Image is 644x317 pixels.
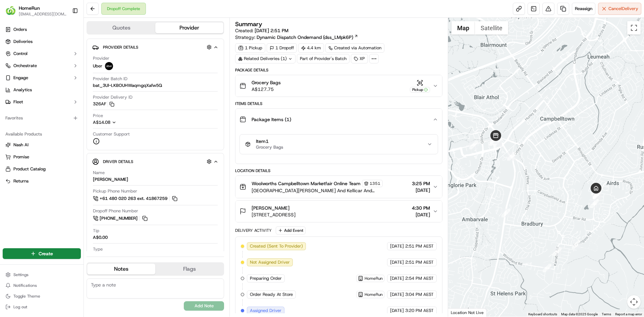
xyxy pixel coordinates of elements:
span: HomeRun [365,292,383,297]
span: Grocery Bags [256,145,283,150]
span: [PERSON_NAME] [252,205,289,211]
div: 7 [493,137,502,146]
img: 1736555255976-a54dd68f-1ca7-489b-9aae-adbdc363a1c4 [7,64,19,76]
button: 326AF [93,101,114,107]
span: [GEOGRAPHIC_DATA][PERSON_NAME] And Kellicar And [GEOGRAPHIC_DATA], [GEOGRAPHIC_DATA], [GEOGRAPHIC... [252,187,409,194]
span: Fleet [13,99,23,105]
button: Item1Grocery Bags [240,135,437,154]
button: Toggle fullscreen view [627,21,641,35]
div: 13 [572,240,581,249]
span: Promise [13,154,29,160]
span: 4:30 PM [412,205,430,211]
span: Knowledge Base [13,97,51,104]
span: Cancel Delivery [608,6,638,12]
button: HomeRunHomeRun[EMAIL_ADDRESS][DOMAIN_NAME] [3,3,69,19]
span: Tip [93,228,99,234]
button: Log out [3,302,81,312]
span: [DATE] [390,259,404,265]
button: Create [3,248,81,259]
button: A$14.08 [93,119,152,125]
div: 1 Dropoff [267,43,297,53]
span: [DATE] [390,308,404,314]
span: Engage [13,75,28,81]
a: Analytics [3,85,81,95]
span: Deliveries [13,39,33,45]
button: Grocery BagsA$127.75Pickup [235,75,442,97]
a: Orders [3,24,81,35]
span: Orders [13,27,27,33]
a: Report a map error [615,312,642,316]
div: 4 [493,139,502,147]
span: [DATE] [412,187,430,194]
span: Package Items ( 1 ) [252,116,291,123]
div: Location Details [235,168,442,173]
button: Fleet [3,97,81,107]
button: Returns [3,176,81,187]
input: Got a question? Start typing here... [17,43,121,50]
a: Product Catalog [5,166,78,172]
button: HomeRun [19,5,40,11]
span: A$14.08 [93,119,110,125]
a: 📗Knowledge Base [4,95,54,107]
button: Pickup [410,80,430,93]
span: Nash AI [13,142,29,148]
button: CancelDelivery [598,3,641,15]
span: Order Ready At Store [250,292,293,298]
span: Orchestrate [13,63,37,69]
button: Woolworths Campbelltown Marketfair Online Team1351[GEOGRAPHIC_DATA][PERSON_NAME] And Kellicar And... [235,176,442,198]
div: 15 [591,187,600,195]
span: Map data ©2025 Google [561,312,598,316]
button: Start new chat [114,66,122,74]
span: Dropoff Phone Number [93,208,138,214]
button: Orchestrate [3,60,81,71]
a: Nash AI [5,142,78,148]
button: Driver Details [92,156,218,167]
span: Not Assigned Driver [250,259,290,265]
div: Start new chat [23,64,110,71]
div: Delivery Activity [235,228,272,233]
img: Google [450,308,472,317]
a: +61 480 020 263 ext. 41867259 [93,195,178,202]
button: Reassign [572,3,595,15]
a: Deliveries [3,36,81,47]
span: +61 480 020 263 ext. 41867259 [100,196,167,202]
span: Created: [235,27,288,34]
span: Assigned Driver [250,308,281,314]
div: [PERSON_NAME] [93,176,128,182]
button: Flags [155,264,223,274]
span: Provider Batch ID [93,76,127,82]
span: 1351 [370,181,380,186]
button: Keyboard shortcuts [528,312,557,317]
a: Created via Automation [325,43,384,53]
span: Created (Sent To Provider) [250,243,303,249]
span: Dynamic Dispatch Ondemand (dss_LMpk6P) [257,34,353,41]
div: Related Deliveries (1) [235,54,296,63]
button: Notifications [3,281,81,290]
button: Map camera controls [627,295,641,309]
span: Item 1 [256,139,283,145]
button: Quotes [87,22,155,33]
button: [EMAIL_ADDRESS][DOMAIN_NAME] [19,11,67,17]
a: Powered byPylon [47,113,81,119]
span: 2:51 PM AEST [405,243,434,249]
span: [STREET_ADDRESS] [252,211,296,218]
span: Provider [93,55,109,61]
div: 9 [507,152,516,161]
span: Grocery Bags [252,79,281,86]
span: [DATE] [412,211,430,218]
div: Location Not Live [448,308,487,317]
span: Type [93,246,103,252]
h3: Summary [235,21,262,27]
button: Add Event [276,226,306,234]
button: [PERSON_NAME][STREET_ADDRESS]4:30 PM[DATE] [235,201,442,222]
a: [PHONE_NUMBER] [93,215,149,222]
span: Driver Details [103,159,133,164]
div: 10 [501,209,510,217]
span: API Documentation [63,97,108,104]
a: Promise [5,154,78,160]
button: Toggle Theme [3,292,81,301]
div: 6 [489,137,498,146]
